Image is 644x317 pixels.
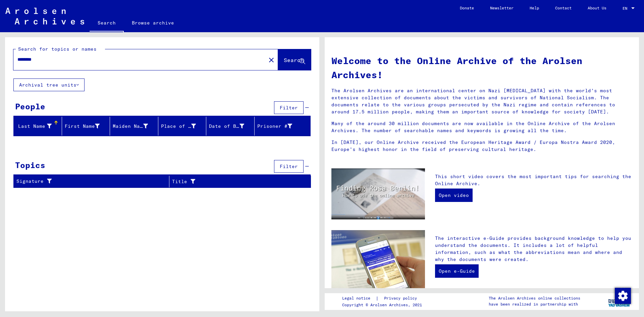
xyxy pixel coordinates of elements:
div: Date of Birth [209,123,244,130]
div: | [342,295,425,302]
a: Open video [435,189,473,202]
div: Signature [16,176,169,187]
p: This short video covers the most important tips for searching the Online Archive. [435,173,632,187]
p: The interactive e-Guide provides background knowledge to help you understand the documents. It in... [435,235,632,263]
div: Signature [16,178,161,185]
div: Prisoner # [257,121,303,131]
button: Clear [265,53,278,66]
div: Maiden Name [113,121,158,131]
div: Topics [15,159,45,171]
div: Prisoner # [257,123,292,130]
img: video.jpg [331,168,425,219]
div: Place of Birth [161,121,206,131]
a: Privacy policy [379,295,425,302]
mat-label: Search for topics or names [18,46,97,52]
img: yv_logo.png [607,293,632,310]
p: Many of the around 30 million documents are now available in the Online Archive of the Arolsen Ar... [331,120,632,134]
a: Legal notice [342,295,376,302]
p: have been realized in partnership with [489,301,580,307]
mat-header-cell: Maiden Name [110,117,158,136]
span: EN [623,6,630,11]
mat-header-cell: Prisoner # [255,117,311,136]
img: eguide.jpg [331,230,425,293]
div: First Name [65,123,100,130]
div: First Name [65,121,110,131]
div: Title [172,178,294,185]
div: Last Name [16,121,62,131]
img: Change consent [615,288,631,304]
button: Filter [274,101,304,114]
div: Last Name [16,123,52,130]
span: Filter [280,105,298,111]
mat-header-cell: Date of Birth [206,117,255,136]
mat-header-cell: First Name [62,117,110,136]
h1: Welcome to the Online Archive of the Arolsen Archives! [331,54,632,82]
div: People [15,100,45,112]
p: The Arolsen Archives are an international center on Nazi [MEDICAL_DATA] with the world’s most ext... [331,87,632,115]
button: Search [278,49,311,70]
p: Copyright © Arolsen Archives, 2021 [342,302,425,308]
span: Search [284,57,304,63]
img: Arolsen_neg.svg [5,8,84,24]
mat-header-cell: Place of Birth [158,117,207,136]
p: The Arolsen Archives online collections [489,295,580,301]
p: In [DATE], our Online Archive received the European Heritage Award / Europa Nostra Award 2020, Eu... [331,139,632,153]
mat-icon: close [267,56,275,64]
div: Title [172,176,303,187]
mat-header-cell: Last Name [14,117,62,136]
a: Open e-Guide [435,264,479,278]
span: Filter [280,163,298,169]
a: Browse archive [124,15,182,31]
button: Archival tree units [13,78,85,91]
button: Filter [274,160,304,173]
a: Search [90,15,124,32]
div: Date of Birth [209,121,254,131]
div: Place of Birth [161,123,196,130]
div: Maiden Name [113,123,148,130]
